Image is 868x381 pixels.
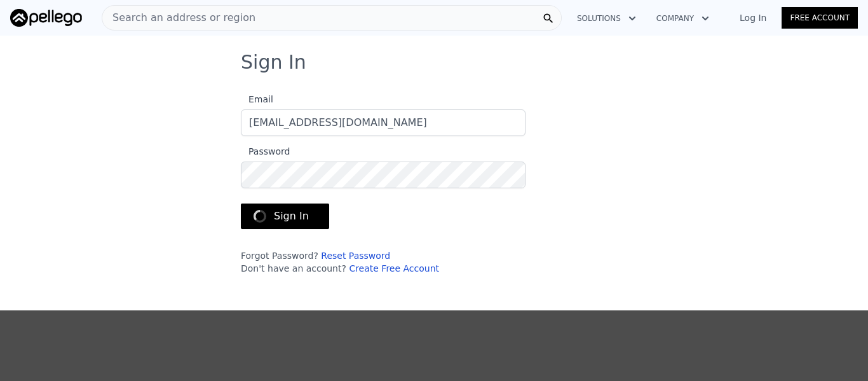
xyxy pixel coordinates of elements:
[241,249,526,275] div: Forgot Password? Don't have an account?
[349,263,439,274] a: Create Free Account
[241,204,329,229] button: Sign In
[782,7,858,29] a: Free Account
[646,7,719,30] button: Company
[10,9,82,27] img: Pellego
[241,146,290,156] span: Password
[241,109,526,136] input: Email
[321,251,390,261] a: Reset Password
[241,94,273,104] span: Email
[724,11,782,24] a: Log In
[102,10,255,25] span: Search an address or region
[241,162,526,188] input: Password
[241,51,627,74] h3: Sign In
[567,7,646,30] button: Solutions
